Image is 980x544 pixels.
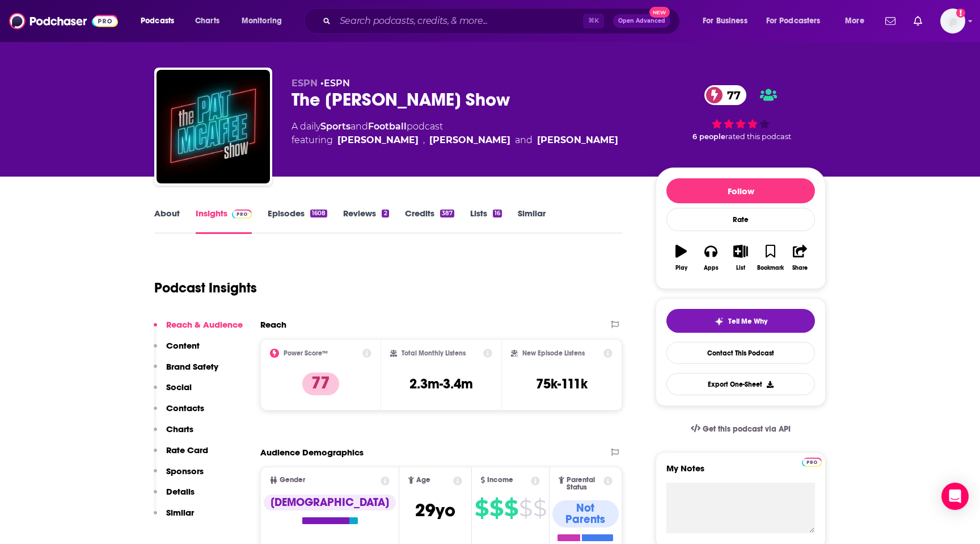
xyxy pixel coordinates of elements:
p: Details [166,486,195,497]
button: tell me why sparkleTell Me Why [666,309,815,333]
h2: Audience Demographics [260,447,364,458]
span: rated this podcast [725,132,791,141]
button: Reach & Audience [154,319,243,340]
span: Podcasts [141,13,174,29]
p: Charts [166,424,193,434]
button: Content [154,340,200,361]
div: 387 [440,210,454,217]
p: Rate Card [166,445,208,455]
span: Monitoring [242,13,282,29]
div: 77 6 peoplerated this podcast [656,78,826,148]
div: Rate [666,208,815,231]
button: Share [785,237,815,278]
p: Sponsors [166,466,204,476]
span: 6 people [692,132,725,141]
div: 2 [382,210,388,217]
a: Similar [518,208,546,234]
a: Charts [188,12,226,30]
span: Logged in as rowan.sullivan [940,9,965,34]
span: For Podcasters [766,13,821,29]
a: Sports [320,121,350,132]
button: Contacts [154,403,204,424]
div: Open Intercom Messenger [941,483,969,510]
span: $ [475,499,488,517]
span: 29 yo [415,499,455,521]
a: About [154,208,180,234]
h3: 2.3m-3.4m [409,375,473,392]
div: Apps [704,265,719,271]
h3: 75k-111k [536,375,588,392]
span: Age [416,476,430,484]
img: tell me why sparkle [715,317,724,326]
p: Similar [166,507,194,518]
span: Tell Me Why [728,317,767,326]
a: Lists16 [470,208,502,234]
span: $ [504,499,518,517]
button: Rate Card [154,445,208,466]
a: Show notifications dropdown [881,11,900,31]
div: [PERSON_NAME] [337,133,419,147]
span: Get this podcast via API [703,424,791,434]
span: • [320,78,350,89]
span: $ [533,499,546,517]
span: ⌘ K [583,14,604,28]
span: ESPN [292,78,318,89]
div: Not Parents [552,500,619,528]
img: User Profile [940,9,965,34]
span: New [649,7,670,18]
h2: Reach [260,319,286,330]
span: Parental Status [567,476,602,491]
span: Charts [195,13,219,29]
div: [PERSON_NAME] [429,133,510,147]
a: Football [368,121,407,132]
button: Play [666,237,696,278]
span: featuring [292,133,618,147]
a: Reviews2 [343,208,388,234]
div: Play [675,265,687,271]
a: Show notifications dropdown [909,11,927,31]
button: open menu [234,12,297,30]
img: The Pat McAfee Show [157,70,270,183]
span: $ [489,499,503,517]
a: ESPN [324,78,350,89]
span: More [845,13,864,29]
h1: Podcast Insights [154,279,257,296]
img: Podchaser Pro [232,210,252,219]
input: Search podcasts, credits, & more... [335,12,583,30]
a: 77 [704,85,746,105]
button: open menu [759,12,837,30]
div: List [736,265,745,271]
img: Podchaser Pro [802,458,822,467]
button: Follow [666,178,815,203]
button: open menu [133,12,189,30]
span: For Business [703,13,747,29]
label: My Notes [666,463,815,483]
div: Search podcasts, credits, & more... [315,8,691,34]
button: open menu [695,12,762,30]
a: Contact This Podcast [666,342,815,364]
a: InsightsPodchaser Pro [196,208,252,234]
span: and [350,121,368,132]
a: Episodes1608 [268,208,327,234]
a: Get this podcast via API [682,415,800,443]
div: A daily podcast [292,120,618,147]
button: Brand Safety [154,361,218,382]
p: Content [166,340,200,351]
h2: New Episode Listens [522,349,585,357]
p: Reach & Audience [166,319,243,330]
div: Bookmark [757,265,784,271]
span: Income [487,476,513,484]
button: List [726,237,755,278]
p: Brand Safety [166,361,218,372]
p: Social [166,382,192,392]
div: [PERSON_NAME] [537,133,618,147]
button: Apps [696,237,725,278]
h2: Total Monthly Listens [402,349,466,357]
span: and [515,133,533,147]
img: Podchaser - Follow, Share and Rate Podcasts [9,10,118,32]
span: $ [519,499,532,517]
div: 1608 [310,210,327,217]
button: Similar [154,507,194,528]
